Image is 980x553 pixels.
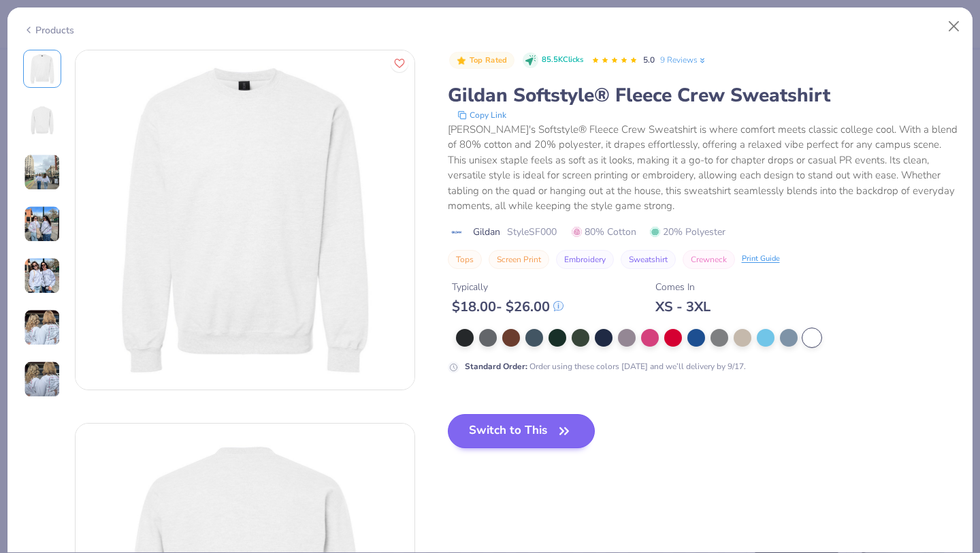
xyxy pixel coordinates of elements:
[24,361,61,398] img: User generated content
[448,122,958,214] div: [PERSON_NAME]'s Softstyle® Fleece Crew Sweatshirt is where comfort meets classic college cool. Wi...
[655,298,710,315] div: XS - 3XL
[448,250,482,269] button: Tops
[24,206,61,242] img: User generated content
[448,414,595,448] button: Switch to This
[941,14,967,39] button: Close
[470,57,508,64] span: Top Rated
[655,280,710,294] div: Comes In
[489,250,549,269] button: Screen Print
[448,82,958,108] div: Gildan Softstyle® Fleece Crew Sweatshirt
[449,52,514,69] button: Badge Button
[621,250,676,269] button: Sweatshirt
[456,55,467,66] img: Top Rated sort
[453,108,510,122] button: copy to clipboard
[26,104,59,137] img: Back
[591,50,638,72] div: 5.0 Stars
[660,54,707,66] a: 9 Reviews
[473,225,500,239] span: Gildan
[542,54,583,66] span: 85.5K Clicks
[452,280,563,294] div: Typically
[452,298,563,315] div: $ 18.00 - $ 26.00
[24,309,61,346] img: User generated content
[391,54,408,72] button: Like
[643,54,655,65] span: 5.0
[650,225,725,239] span: 20% Polyester
[448,227,466,238] img: brand logo
[465,360,746,373] div: Order using these colors [DATE] and we’ll delivery by 9/17.
[683,250,735,269] button: Crewneck
[556,250,614,269] button: Embroidery
[507,225,557,239] span: Style SF000
[24,257,61,294] img: User generated content
[465,361,527,372] strong: Standard Order :
[24,154,61,191] img: User generated content
[742,253,780,265] div: Print Guide
[23,23,74,37] div: Products
[76,50,414,390] img: Front
[572,225,636,239] span: 80% Cotton
[26,52,59,85] img: Front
